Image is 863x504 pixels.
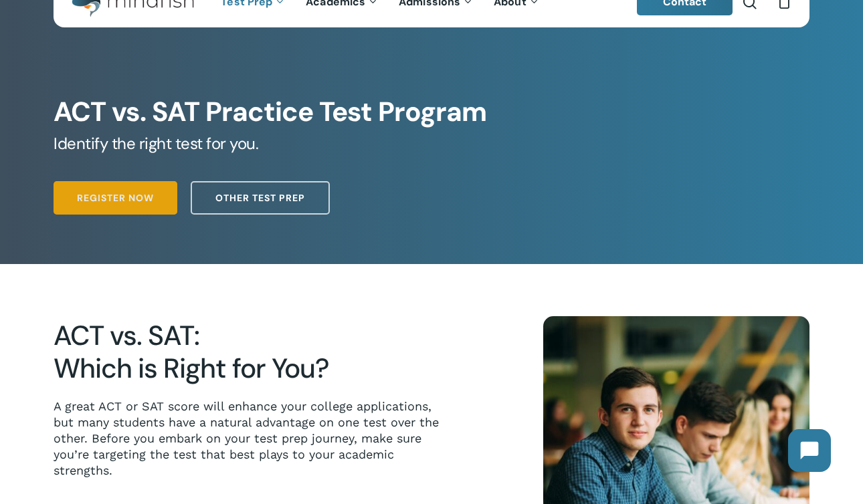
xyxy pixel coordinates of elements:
p: A great ACT or SAT score will enhance your college applications, but many students have a natural... [54,398,453,479]
iframe: Chatbot [775,416,844,485]
span: Register Now [77,191,154,205]
h5: Identify the right test for you. [54,133,809,154]
a: Register Now [54,181,177,215]
h2: ACT vs. SAT: Which is Right for You? [54,320,453,386]
h1: ACT vs. SAT Practice Test Program [54,96,809,128]
span: Other Test Prep [215,191,305,205]
a: Other Test Prep [191,181,330,215]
